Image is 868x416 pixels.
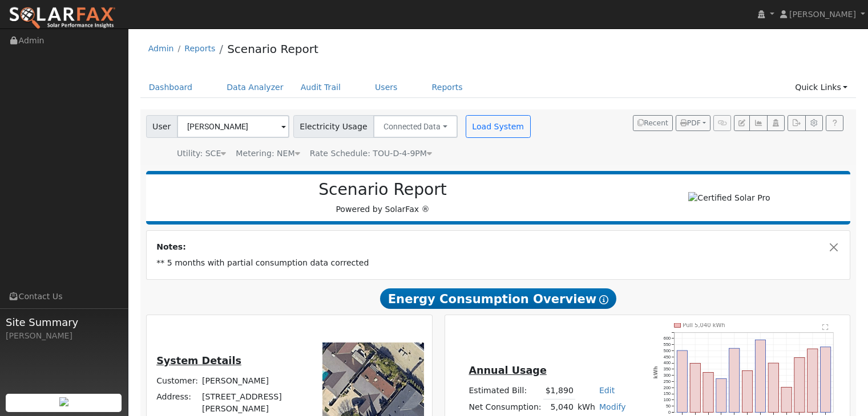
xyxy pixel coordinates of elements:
text: 600 [664,336,671,341]
button: Export Interval Data [788,115,805,131]
button: Load System [466,115,531,138]
text: 500 [664,348,671,353]
rect: onclick="" [781,388,792,413]
rect: onclick="" [808,349,818,413]
img: Certified Solar Pro [688,192,770,204]
button: Close [828,241,840,253]
text: 400 [664,361,671,366]
text: 350 [664,367,671,372]
text: 50 [666,404,671,409]
text: kWh [653,366,659,379]
span: Electricity Usage [293,115,374,138]
input: Select a User [177,115,289,138]
a: Reports [423,77,471,98]
rect: onclick="" [821,347,831,413]
td: Net Consumption: [467,399,543,415]
div: Metering: NEM [236,148,300,160]
text: 250 [664,379,671,384]
button: Connected Data [373,115,458,138]
rect: onclick="" [794,358,805,413]
button: Login As [767,115,785,131]
div: Utility: SCE [177,148,226,160]
text: 0 [668,410,671,415]
a: Audit Trail [292,77,349,98]
a: Reports [184,44,215,53]
td: 5,040 [543,399,575,415]
u: Annual Usage [469,365,546,376]
strong: Notes: [156,242,186,251]
div: [PERSON_NAME] [6,330,122,342]
a: Users [366,77,406,98]
a: Edit [599,386,615,395]
a: Quick Links [786,77,856,98]
text:  [822,324,829,331]
a: Data Analyzer [218,77,292,98]
span: Alias: None [310,149,432,158]
rect: onclick="" [716,379,726,413]
rect: onclick="" [690,364,700,413]
rect: onclick="" [703,373,713,413]
h2: Scenario Report [158,180,608,199]
button: Recent [633,115,673,131]
a: Modify [599,402,626,411]
text: 200 [664,385,671,390]
a: Dashboard [140,77,201,98]
img: retrieve [59,397,68,406]
span: Site Summary [6,315,122,330]
a: Help Link [826,115,843,131]
rect: onclick="" [756,340,766,413]
button: PDF [676,115,710,131]
td: ** 5 months with partial consumption data corrected [155,255,842,271]
i: Show Help [599,295,608,304]
button: Multi-Series Graph [749,115,767,131]
rect: onclick="" [742,371,753,413]
a: Scenario Report [227,42,318,56]
button: Edit User [734,115,750,131]
span: Energy Consumption Overview [380,288,616,309]
td: $1,890 [543,383,575,399]
rect: onclick="" [768,364,778,413]
td: kWh [575,399,597,415]
text: 300 [664,373,671,378]
a: Admin [148,44,174,53]
div: Powered by SolarFax ® [152,180,614,215]
text: Pull 5,040 kWh [683,323,725,329]
button: Settings [805,115,823,131]
td: [PERSON_NAME] [200,373,307,389]
span: User [146,115,177,138]
u: System Details [156,355,241,366]
img: SolarFax [9,6,116,30]
td: Customer: [155,373,200,389]
span: PDF [680,119,701,127]
text: 450 [664,354,671,360]
text: 150 [664,391,671,397]
rect: onclick="" [677,351,687,413]
td: Estimated Bill: [467,383,543,399]
text: 550 [664,342,671,348]
span: [PERSON_NAME] [789,10,856,19]
rect: onclick="" [729,349,740,413]
text: 100 [664,398,671,403]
